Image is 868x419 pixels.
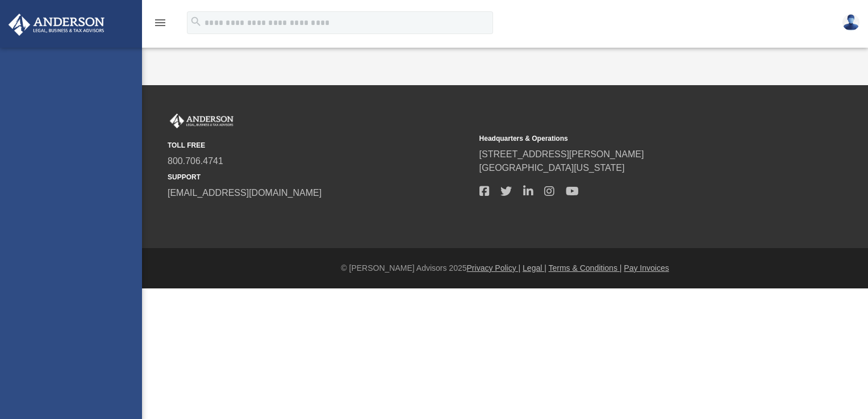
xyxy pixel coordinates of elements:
[624,263,669,273] a: Pay Invoices
[142,262,868,274] div: © [PERSON_NAME] Advisors 2025
[479,149,644,159] a: [STREET_ADDRESS][PERSON_NAME]
[549,263,622,273] a: Terms & Conditions |
[168,114,236,128] img: Anderson Advisors Platinum Portal
[479,163,625,173] a: [GEOGRAPHIC_DATA][US_STATE]
[168,188,322,198] a: [EMAIL_ADDRESS][DOMAIN_NAME]
[5,14,108,36] img: Anderson Advisors Platinum Portal
[479,133,783,144] small: Headquarters & Operations
[467,263,521,273] a: Privacy Policy |
[842,14,859,31] img: User Pic
[168,156,223,166] a: 800.706.4741
[190,15,202,28] i: search
[168,172,471,182] small: SUPPORT
[523,263,546,273] a: Legal |
[153,22,167,30] a: menu
[168,140,471,150] small: TOLL FREE
[153,16,167,30] i: menu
